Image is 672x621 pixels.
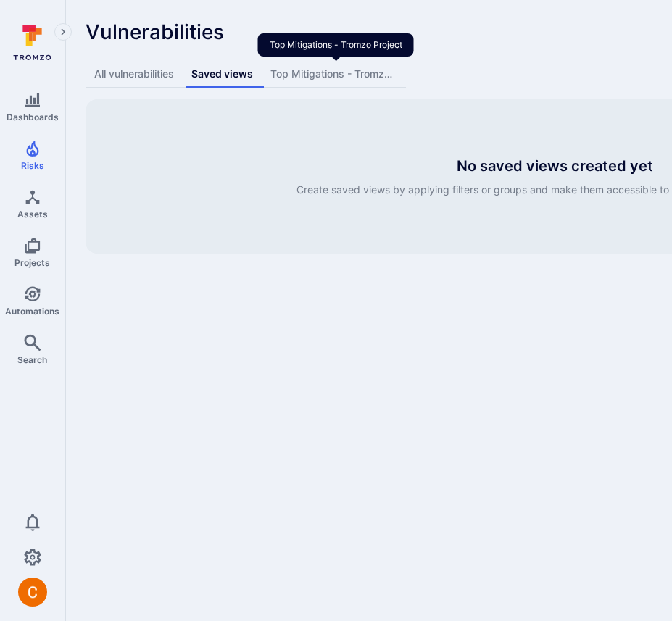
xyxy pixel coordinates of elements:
span: Dashboards [7,112,59,122]
span: Assets [17,209,48,220]
div: Camilo Rivera [18,578,47,607]
span: Automations [5,306,59,317]
i: Expand navigation menu [58,26,68,38]
div: All vulnerabilities [94,67,174,81]
img: ACg8ocJuq_DPPTkXyD9OlTnVLvDrpObecjcADscmEHLMiTyEnTELew=s96-c [18,578,47,607]
span: Projects [14,257,50,268]
div: Top Mitigations - Tromzo Project [258,33,414,57]
div: Top Mitigations - Tromzo Project [270,67,397,81]
span: Vulnerabilities [86,20,224,43]
div: Saved views [191,67,253,81]
button: Expand navigation menu [54,23,72,41]
span: Risks [21,160,44,171]
span: Search [17,354,47,365]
